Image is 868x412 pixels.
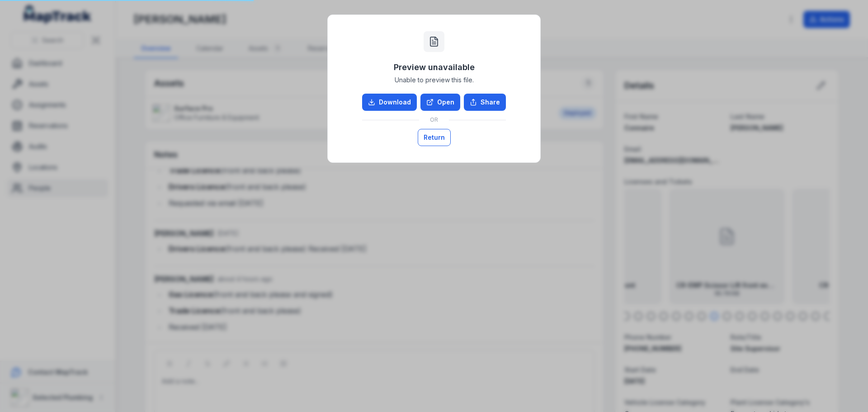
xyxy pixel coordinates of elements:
[464,94,506,111] button: Share
[395,76,474,85] span: Unable to preview this file.
[394,61,475,74] h3: Preview unavailable
[420,94,460,111] a: Open
[418,129,451,146] button: Return
[362,111,506,129] div: OR
[362,94,417,111] a: Download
